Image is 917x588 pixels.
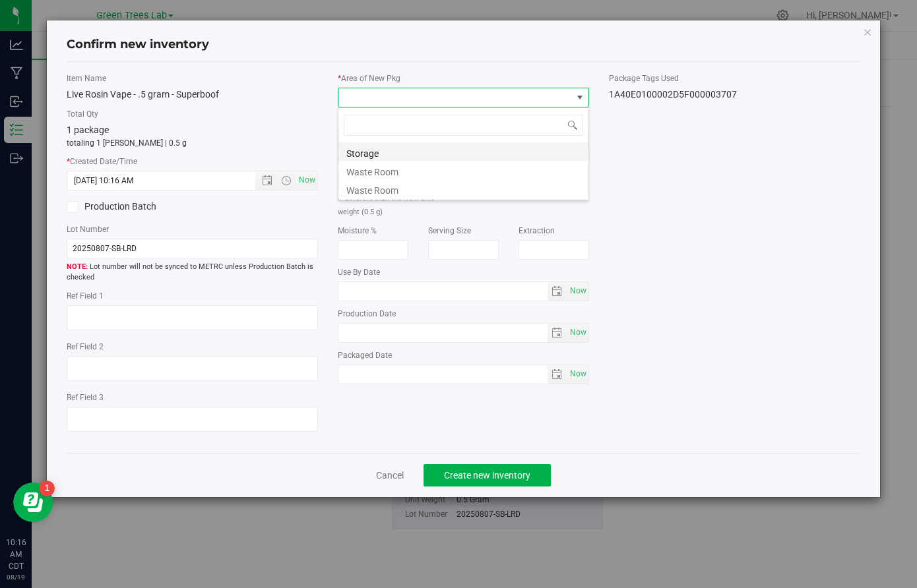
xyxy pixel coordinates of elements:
a: Cancel [376,469,404,482]
button: Create new inventory [424,464,551,486]
label: Area of New Pkg [338,73,589,84]
label: Use By Date [338,266,589,278]
label: Packaged Date [338,349,589,361]
small: If different than the item unit weight (0.5 g) [338,194,433,216]
span: select [567,282,588,301]
label: Total Qty [67,108,318,120]
span: Set Current date [296,171,319,190]
label: Item Name [67,73,318,84]
span: Set Current date [567,281,590,301]
span: Open the date view [256,175,278,186]
span: Open the time view [275,175,298,186]
iframe: Resource center unread badge [39,481,55,496]
div: Live Rosin Vape - .5 gram - Superboof [67,88,318,102]
h4: Confirm new inventory [67,36,209,53]
label: Package Tags Used [609,73,860,84]
span: select [567,365,588,384]
label: Lot Number [67,223,318,235]
span: Create new inventory [444,470,530,481]
label: Created Date/Time [67,156,318,167]
p: totaling 1 [PERSON_NAME] | 0.5 g [67,137,318,149]
span: select [548,282,567,301]
div: 1A40E0100002D5F000003707 [609,88,860,102]
span: 1 package [67,125,109,135]
label: Ref Field 3 [67,392,318,403]
span: Lot number will not be synced to METRC unless Production Batch is checked [67,262,318,283]
span: select [548,365,567,384]
label: Production Batch [67,200,182,214]
label: Serving Size [428,225,499,237]
span: select [567,324,588,342]
label: Extraction [519,225,589,237]
span: select [548,324,567,342]
span: Set Current date [567,365,590,384]
label: Moisture % [338,225,408,237]
label: Ref Field 2 [67,341,318,353]
label: Ref Field 1 [67,290,318,302]
iframe: Resource center [13,483,53,522]
span: Set Current date [567,323,590,342]
label: Production Date [338,308,589,320]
